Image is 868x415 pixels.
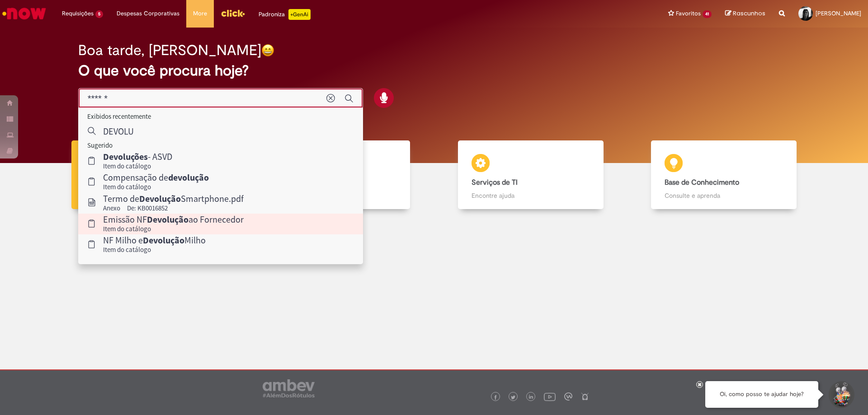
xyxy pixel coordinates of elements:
[511,395,515,400] img: logo_footer_twitter.png
[816,9,861,17] span: [PERSON_NAME]
[703,10,712,18] span: 41
[1,5,47,23] img: ServiceNow
[117,9,179,18] span: Despesas Corporativas
[827,381,854,408] button: Iniciar Conversa de Suporte
[472,178,518,187] b: Serviços de TI
[193,9,207,18] span: More
[47,140,241,210] a: Tirar dúvidas Tirar dúvidas com Lupi Assist e Gen Ai
[259,9,311,20] div: Padroniza
[544,391,556,402] img: logo_footer_youtube.png
[733,9,765,18] span: Rascunhos
[261,44,274,57] img: happy-face.png
[78,63,790,79] h2: O que você procura hoje?
[725,9,765,18] a: Rascunhos
[705,381,818,408] div: Oi, como posso te ajudar hoje?
[95,10,103,18] span: 5
[62,9,94,18] span: Requisições
[263,379,315,397] img: logo_footer_ambev_rotulo_gray.png
[493,395,498,400] img: logo_footer_facebook.png
[676,9,701,18] span: Favoritos
[564,392,572,401] img: logo_footer_workplace.png
[529,395,533,400] img: logo_footer_linkedin.png
[78,42,261,58] h2: Boa tarde, [PERSON_NAME]
[627,140,821,210] a: Base de Conhecimento Consulte e aprenda
[665,191,783,200] p: Consulte e aprenda
[434,140,627,210] a: Serviços de TI Encontre ajuda
[581,392,589,401] img: logo_footer_naosei.png
[472,191,590,200] p: Encontre ajuda
[288,9,311,20] p: +GenAi
[221,6,245,20] img: click_logo_yellow_360x200.png
[665,178,739,187] b: Base de Conhecimento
